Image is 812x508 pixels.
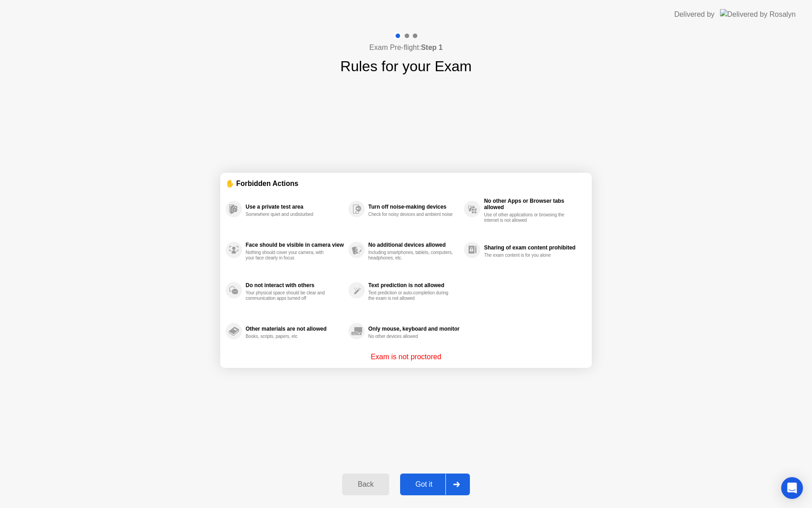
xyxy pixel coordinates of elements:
[720,9,796,20] img: Delivered by Rosalyn
[368,334,454,339] div: No other devices allowed
[674,9,715,20] div: Delivered by
[368,242,459,248] div: No additional devices allowed
[340,55,472,77] h1: Rules for your Exam
[368,326,459,332] div: Only mouse, keyboard and monitor
[400,474,470,495] button: Got it
[226,178,586,189] div: ✋ Forbidden Actions
[342,474,389,495] button: Back
[368,282,459,288] div: Text prediction is not allowed
[246,242,344,248] div: Face should be visible in camera view
[781,477,803,499] div: Open Intercom Messenger
[246,290,331,301] div: Your physical space should be clear and communication apps turned off
[368,212,454,217] div: Check for noisy devices and ambient noise
[484,212,570,223] div: Use of other applications or browsing the internet is not allowed
[246,334,331,339] div: Books, scripts, papers, etc
[345,480,386,488] div: Back
[484,198,582,210] div: No other Apps or Browser tabs allowed
[403,480,445,488] div: Got it
[368,250,454,261] div: Including smartphones, tablets, computers, headphones, etc.
[368,290,454,301] div: Text prediction or auto-completion during the exam is not allowed
[368,204,459,210] div: Turn off noise-making devices
[484,253,570,258] div: The exam content is for you alone
[421,44,443,51] b: Step 1
[371,352,441,362] p: Exam is not proctored
[246,326,344,332] div: Other materials are not allowed
[246,204,344,210] div: Use a private test area
[369,42,443,53] h4: Exam Pre-flight:
[246,212,331,217] div: Somewhere quiet and undisturbed
[246,250,331,261] div: Nothing should cover your camera, with your face clearly in focus
[246,282,344,288] div: Do not interact with others
[484,244,582,251] div: Sharing of exam content prohibited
